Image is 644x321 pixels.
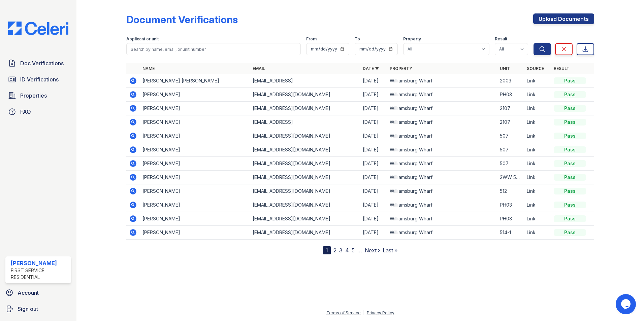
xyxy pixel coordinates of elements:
[250,198,360,212] td: [EMAIL_ADDRESS][DOMAIN_NAME]
[383,247,397,254] a: Last »
[387,74,497,88] td: Williamsburg Wharf
[554,188,586,194] div: Pass
[387,184,497,198] td: Williamsburg Wharf
[126,36,159,42] label: Applicant or unit
[497,88,524,102] td: PH03
[20,75,59,83] span: ID Verifications
[126,13,238,26] div: Document Verifications
[323,246,331,254] div: 1
[554,229,586,236] div: Pass
[20,92,47,100] span: Properties
[387,102,497,115] td: Williamsburg Wharf
[500,66,510,71] a: Unit
[360,212,387,226] td: [DATE]
[250,143,360,157] td: [EMAIL_ADDRESS][DOMAIN_NAME]
[326,310,361,315] a: Terms of Service
[140,226,250,240] td: [PERSON_NAME]
[554,119,586,126] div: Pass
[250,171,360,184] td: [EMAIL_ADDRESS][DOMAIN_NAME]
[11,267,68,281] div: First Service Residential
[20,108,31,116] span: FAQ
[524,88,551,102] td: Link
[140,115,250,129] td: [PERSON_NAME]
[365,247,380,254] a: Next ›
[360,115,387,129] td: [DATE]
[533,13,594,24] a: Upload Documents
[497,157,524,171] td: 507
[140,74,250,88] td: [PERSON_NAME] [PERSON_NAME]
[524,143,551,157] td: Link
[355,36,360,42] label: To
[387,157,497,171] td: Williamsburg Wharf
[387,171,497,184] td: Williamsburg Wharf
[250,212,360,226] td: [EMAIL_ADDRESS][DOMAIN_NAME]
[3,302,74,316] a: Sign out
[554,174,586,181] div: Pass
[527,66,544,71] a: Source
[403,36,421,42] label: Property
[20,59,64,67] span: Doc Verifications
[497,74,524,88] td: 2003
[554,105,586,112] div: Pass
[554,215,586,222] div: Pass
[497,129,524,143] td: 507
[140,198,250,212] td: [PERSON_NAME]
[3,22,74,35] img: CE_Logo_Blue-a8612792a0a2168367f1c8372b55b34899dd931a85d93a1a3d3e32e68fde9ad4.png
[360,184,387,198] td: [DATE]
[3,286,74,299] a: Account
[360,88,387,102] td: [DATE]
[360,129,387,143] td: [DATE]
[360,226,387,240] td: [DATE]
[497,212,524,226] td: PH03
[140,102,250,115] td: [PERSON_NAME]
[497,102,524,115] td: 2107
[554,160,586,167] div: Pass
[495,36,507,42] label: Result
[11,259,68,267] div: [PERSON_NAME]
[387,115,497,129] td: Williamsburg Wharf
[352,247,355,254] a: 5
[387,88,497,102] td: Williamsburg Wharf
[140,212,250,226] td: [PERSON_NAME]
[142,66,155,71] a: Name
[253,66,265,71] a: Email
[524,157,551,171] td: Link
[524,115,551,129] td: Link
[497,198,524,212] td: PH03
[497,184,524,198] td: 512
[497,115,524,129] td: 2107
[387,198,497,212] td: Williamsburg Wharf
[360,102,387,115] td: [DATE]
[497,171,524,184] td: 2WW 520
[333,247,336,254] a: 2
[554,77,586,84] div: Pass
[387,129,497,143] td: Williamsburg Wharf
[250,102,360,115] td: [EMAIL_ADDRESS][DOMAIN_NAME]
[250,129,360,143] td: [EMAIL_ADDRESS][DOMAIN_NAME]
[140,129,250,143] td: [PERSON_NAME]
[387,226,497,240] td: Williamsburg Wharf
[250,115,360,129] td: [EMAIL_ADDRESS]
[360,157,387,171] td: [DATE]
[140,88,250,102] td: [PERSON_NAME]
[524,226,551,240] td: Link
[5,89,71,102] a: Properties
[363,66,379,71] a: Date ▼
[524,198,551,212] td: Link
[140,184,250,198] td: [PERSON_NAME]
[387,212,497,226] td: Williamsburg Wharf
[250,88,360,102] td: [EMAIL_ADDRESS][DOMAIN_NAME]
[524,74,551,88] td: Link
[524,171,551,184] td: Link
[497,226,524,240] td: 514-1
[5,73,71,86] a: ID Verifications
[126,43,301,55] input: Search by name, email, or unit number
[554,133,586,139] div: Pass
[360,74,387,88] td: [DATE]
[357,246,362,254] span: …
[554,146,586,153] div: Pass
[140,157,250,171] td: [PERSON_NAME]
[616,294,637,314] iframe: chat widget
[140,171,250,184] td: [PERSON_NAME]
[497,143,524,157] td: 507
